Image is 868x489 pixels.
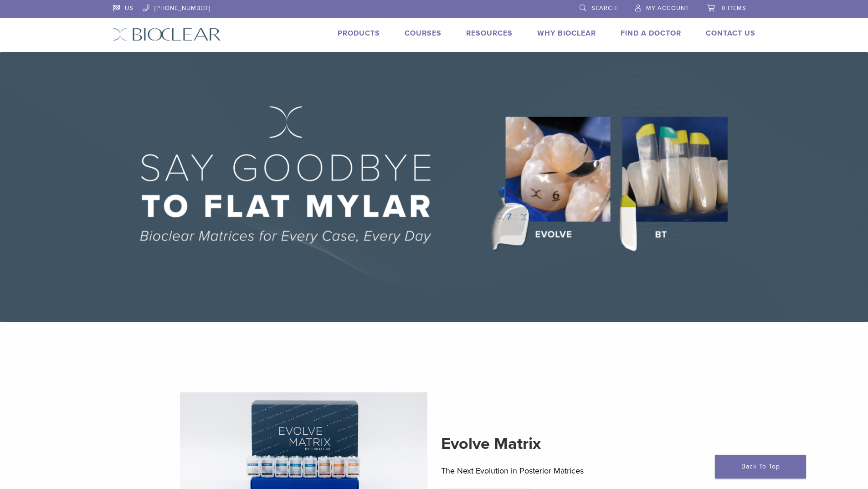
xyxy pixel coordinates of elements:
a: Resources [466,29,513,38]
p: The Next Evolution in Posterior Matrices [441,464,688,478]
a: Courses [405,29,442,38]
h2: Evolve Matrix [441,433,688,455]
a: Contact Us [706,29,755,38]
a: Why Bioclear [537,29,596,38]
span: Search [591,5,617,12]
img: Bioclear [113,28,221,41]
a: Back To Top [715,455,806,479]
span: My Account [646,5,689,12]
a: Find A Doctor [621,29,681,38]
a: Products [338,29,380,38]
span: 0 items [722,5,746,12]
